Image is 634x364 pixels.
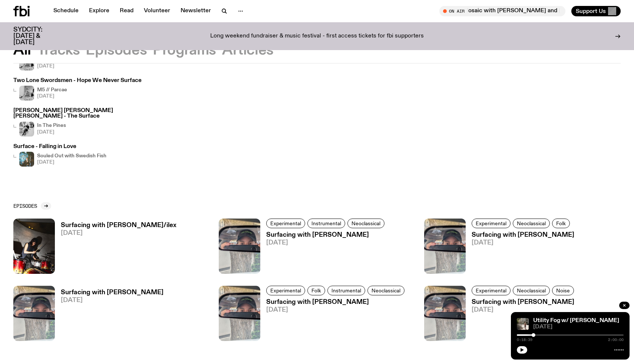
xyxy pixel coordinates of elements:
[476,220,506,226] span: Experimental
[37,160,106,165] span: [DATE]
[351,220,380,226] span: Neoclassical
[513,286,550,295] a: Neoclassical
[61,289,164,296] h3: Surfacing with [PERSON_NAME]
[55,289,164,341] a: Surfacing with [PERSON_NAME][DATE]
[37,44,80,57] button: Tracks
[307,286,325,295] a: Folk
[556,220,566,226] span: Folk
[61,297,164,304] span: [DATE]
[37,130,66,135] span: [DATE]
[37,88,67,92] h4: M5 // Parcae
[472,307,576,313] span: [DATE]
[533,318,619,324] a: Utility Fog w/ [PERSON_NAME]
[439,6,565,16] button: On AirMosaic with [PERSON_NAME] and [PERSON_NAME] - Lebanese Film Festival Interview
[37,154,106,158] h4: Souled Out with Swedish Fish
[331,288,361,293] span: Instrumental
[571,6,621,16] button: Support Us
[576,8,606,14] span: Support Us
[13,144,106,150] h3: Surface - Falling in Love
[472,286,511,295] a: Experimental
[139,6,175,16] a: Volunteer
[266,232,387,238] h3: Surfacing with [PERSON_NAME]
[13,219,55,274] img: Image by Billy Zammit
[472,299,576,305] h3: Surfacing with [PERSON_NAME]
[153,44,216,57] button: Programs
[466,299,576,341] a: Surfacing with [PERSON_NAME][DATE]
[270,220,301,226] span: Experimental
[13,78,142,83] h3: Two Lone Swordsmen - Hope We Never Surface
[37,123,66,128] h4: In The Pines
[472,232,574,238] h3: Surfacing with [PERSON_NAME]
[608,338,624,342] span: 2:00:00
[85,6,114,16] a: Explore
[347,219,384,228] a: Neoclassical
[13,144,106,167] a: Surface - Falling in Loveizzy is posed with peace sign in front of graffiti wallSouled Out with S...
[260,232,387,274] a: Surfacing with [PERSON_NAME][DATE]
[55,222,176,274] a: Surfacing with [PERSON_NAME]/ilex[DATE]
[222,44,274,57] button: Articles
[517,220,546,226] span: Neoclassical
[37,64,156,69] span: [DATE]
[372,288,400,293] span: Neoclassical
[533,324,624,330] span: [DATE]
[517,288,546,293] span: Neoclassical
[466,232,574,274] a: Surfacing with [PERSON_NAME][DATE]
[37,94,67,99] span: [DATE]
[13,27,61,46] h3: SYDCITY: [DATE] & [DATE]
[13,44,31,57] button: All
[552,219,570,228] a: Folk
[552,286,574,295] a: Noise
[307,219,345,228] a: Instrumental
[517,338,532,342] span: 0:18:39
[556,288,570,293] span: Noise
[367,286,404,295] a: Neoclassical
[19,152,34,167] img: izzy is posed with peace sign in front of graffiti wall
[13,108,156,136] a: [PERSON_NAME] [PERSON_NAME] [PERSON_NAME] - The SurfaceIn The Pines[DATE]
[266,307,407,313] span: [DATE]
[266,240,387,246] span: [DATE]
[86,44,147,57] button: Episodes
[176,6,215,16] a: Newsletter
[311,220,341,226] span: Instrumental
[266,219,305,228] a: Experimental
[270,288,301,293] span: Experimental
[13,108,156,119] h3: [PERSON_NAME] [PERSON_NAME] [PERSON_NAME] - The Surface
[61,222,176,229] h3: Surfacing with [PERSON_NAME]/ilex
[472,219,511,228] a: Experimental
[476,288,506,293] span: Experimental
[13,203,37,209] h2: Episodes
[210,33,424,40] p: Long weekend fundraiser & music festival - first access tickets for fbi supporters
[266,286,305,295] a: Experimental
[311,288,321,293] span: Folk
[327,286,365,295] a: Instrumental
[266,299,407,305] h3: Surfacing with [PERSON_NAME]
[513,219,550,228] a: Neoclassical
[61,230,176,236] span: [DATE]
[13,202,51,210] a: Episodes
[260,299,407,341] a: Surfacing with [PERSON_NAME][DATE]
[49,6,83,16] a: Schedule
[13,78,142,101] a: Two Lone Swordsmen - Hope We Never SurfaceM5 // Parcae[DATE]
[115,6,138,16] a: Read
[472,240,574,246] span: [DATE]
